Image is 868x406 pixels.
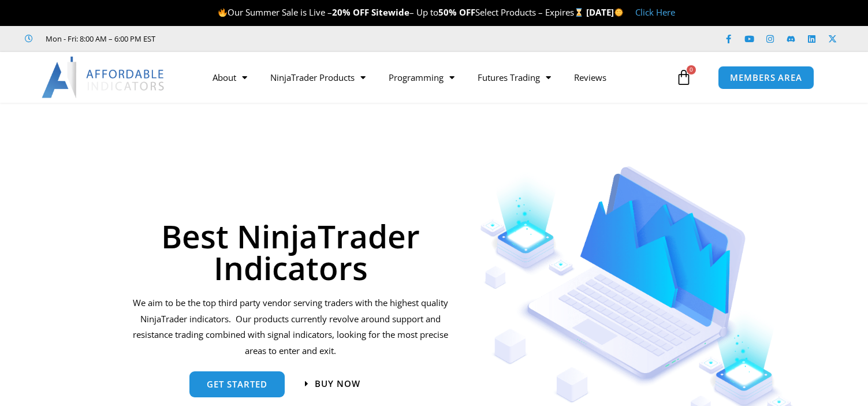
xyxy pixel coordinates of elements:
img: ⌛ [575,8,583,17]
a: Click Here [635,6,675,18]
img: 🌞 [614,8,623,17]
strong: Sitewide [371,6,409,18]
a: 0 [658,61,709,94]
strong: 50% OFF [438,6,475,18]
p: We aim to be the top third party vendor serving traders with the highest quality NinjaTrader indi... [131,295,450,359]
span: MEMBERS AREA [730,73,802,82]
img: 🔥 [218,8,227,17]
a: Reviews [562,64,618,91]
strong: 20% OFF [332,6,369,18]
a: Buy now [305,379,360,388]
nav: Menu [201,64,673,91]
a: Futures Trading [466,64,562,91]
a: get started [189,371,285,397]
span: Mon - Fri: 8:00 AM – 6:00 PM EST [43,32,155,46]
a: About [201,64,259,91]
span: Buy now [315,379,360,388]
span: get started [207,380,267,389]
strong: [DATE] [586,6,624,18]
a: MEMBERS AREA [718,66,814,90]
span: Our Summer Sale is Live – – Up to Select Products – Expires [218,6,586,18]
a: Programming [377,64,466,91]
span: 0 [687,65,696,75]
a: NinjaTrader Products [259,64,377,91]
h1: Best NinjaTrader Indicators [131,220,450,284]
iframe: Customer reviews powered by Trustpilot [172,33,345,44]
img: LogoAI | Affordable Indicators – NinjaTrader [42,57,166,98]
